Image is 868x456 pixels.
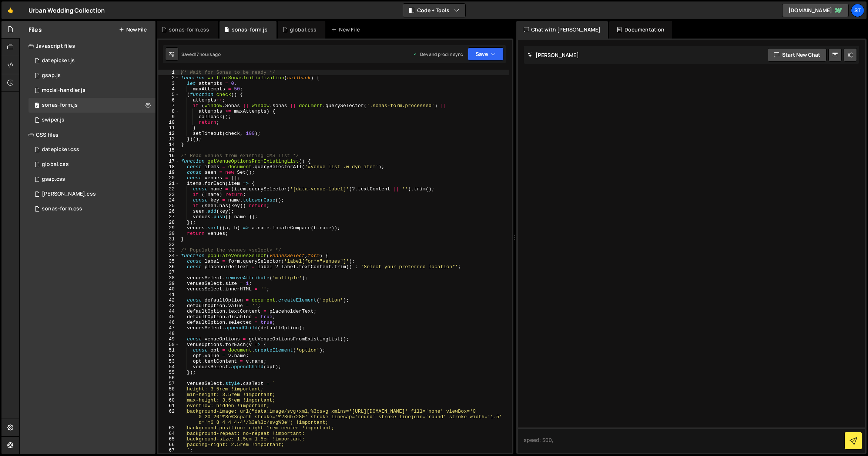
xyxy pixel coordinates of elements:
div: Dev and prod in sync [413,51,463,57]
h2: Files [29,26,42,34]
div: 37 [158,270,180,275]
button: Start new chat [768,48,827,61]
div: 52 [158,353,180,359]
div: 13 [158,136,180,142]
div: 8 [158,109,180,114]
div: 45 [158,314,180,320]
div: 16370/44272.css [29,187,155,202]
div: datepicker.css [42,146,79,153]
div: sonas-form.css [29,202,155,216]
div: 67 [158,447,180,453]
div: 16370/44273.css [29,172,155,187]
div: 15 [158,147,180,153]
h2: [PERSON_NAME] [527,51,579,59]
div: 44 [158,309,180,314]
div: 14 [158,142,180,147]
div: 53 [158,359,180,364]
div: 20 [158,175,180,181]
span: 2 [35,103,39,109]
div: 32 [158,242,180,247]
div: datepicker.js [42,57,75,64]
div: 25 [158,203,180,209]
div: 5 [158,92,180,97]
div: 19 [158,170,180,175]
div: 56 [158,375,180,381]
div: 59 [158,392,180,397]
div: 48 [158,331,180,336]
div: 18 [158,164,180,170]
div: 16 [158,153,180,159]
div: 49 [158,336,180,342]
div: 47 [158,325,180,331]
div: global.css [290,26,317,33]
div: 50 [158,342,180,347]
div: 16370/44274.css [29,142,155,157]
div: 57 [158,381,180,386]
div: 7 [158,103,180,109]
div: [PERSON_NAME].css [42,191,96,197]
div: 39 [158,281,180,286]
div: 33 [158,247,180,253]
div: 29 [158,225,180,231]
div: 26 [158,209,180,214]
div: 31 [158,236,180,242]
div: 41 [158,292,180,297]
div: sonas-form.css [169,26,209,33]
div: global.css [42,161,69,168]
div: 36 [158,264,180,270]
div: 16370/44269.js [29,53,155,68]
div: sonas-form.css [42,206,82,212]
button: New File [119,27,147,33]
button: Save [468,47,504,61]
div: sonas-form.js [42,102,78,109]
div: 16370/44270.js [29,83,155,98]
div: sonas-form.js [29,98,155,113]
div: CSS files [20,127,155,142]
div: 43 [158,303,180,309]
div: 17 [158,159,180,164]
div: 40 [158,286,180,292]
div: 24 [158,197,180,203]
div: 46 [158,320,180,325]
div: 22 [158,186,180,192]
div: swiper.js [42,117,64,123]
div: New File [331,26,362,33]
div: 16370/44267.js [29,113,155,127]
button: Code + Tools [403,4,465,17]
div: gsap.js [42,72,61,79]
div: 11 [158,125,180,131]
div: 60 [158,397,180,403]
div: 6 [158,97,180,103]
div: 27 [158,214,180,220]
div: 12 [158,131,180,136]
div: Javascript files [20,39,155,53]
div: 16370/44268.js [29,68,155,83]
div: 58 [158,386,180,392]
div: Saved [181,51,221,57]
div: 34 [158,253,180,259]
div: 21 [158,181,180,186]
div: 62 [158,409,180,425]
div: 55 [158,370,180,375]
div: gsap.css [42,176,65,183]
div: 30 [158,231,180,236]
div: 38 [158,275,180,281]
div: 9 [158,114,180,120]
div: 64 [158,431,180,436]
div: modal-handler.js [42,87,86,94]
div: sonas-form.js [232,26,268,33]
div: 61 [158,403,180,409]
div: Documentation [609,21,672,39]
div: 63 [158,425,180,431]
div: 17 hours ago [195,51,221,57]
a: st [851,4,864,17]
div: 28 [158,220,180,225]
div: 54 [158,364,180,370]
div: 4 [158,86,180,92]
div: 66 [158,442,180,447]
div: 65 [158,436,180,442]
div: 3 [158,81,180,86]
div: 35 [158,259,180,264]
div: 10 [158,120,180,125]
